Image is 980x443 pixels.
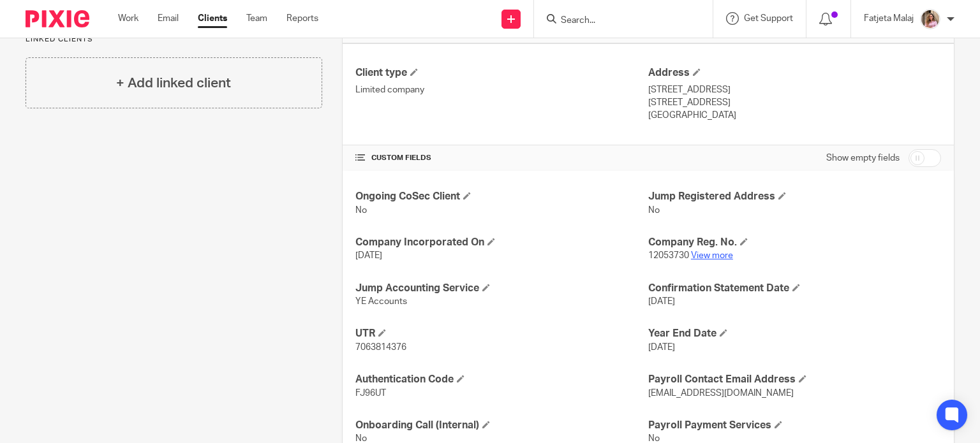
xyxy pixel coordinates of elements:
[648,84,941,96] p: [STREET_ADDRESS]
[355,153,648,163] h4: CUSTOM FIELDS
[648,190,941,203] h4: Jump Registered Address
[286,12,318,25] a: Reports
[355,66,648,80] h4: Client type
[26,10,89,27] img: Pixie
[744,14,793,23] span: Get Support
[648,343,675,352] span: [DATE]
[691,251,733,260] a: View more
[198,12,227,25] a: Clients
[648,327,941,340] h4: Year End Date
[648,297,675,306] span: [DATE]
[355,343,406,352] span: 7063814376
[826,152,900,164] label: Show empty fields
[560,15,674,27] input: Search
[355,236,648,249] h4: Company Incorporated On
[648,389,794,398] span: [EMAIL_ADDRESS][DOMAIN_NAME]
[355,434,367,443] span: No
[355,327,648,340] h4: UTR
[355,282,648,295] h4: Jump Accounting Service
[355,206,367,215] span: No
[26,34,322,45] p: Linked clients
[648,96,941,109] p: [STREET_ADDRESS]
[355,373,648,386] h4: Authentication Code
[648,236,941,249] h4: Company Reg. No.
[118,12,138,25] a: Work
[355,419,648,432] h4: Onboarding Call (Internal)
[648,434,660,443] span: No
[648,251,689,260] span: 12053730
[355,251,382,260] span: [DATE]
[648,109,941,122] p: [GEOGRAPHIC_DATA]
[648,66,941,80] h4: Address
[158,12,179,25] a: Email
[355,84,648,96] p: Limited company
[648,206,660,215] span: No
[864,12,914,25] p: Fatjeta Malaj
[920,9,940,29] img: MicrosoftTeams-image%20(5).png
[648,282,941,295] h4: Confirmation Statement Date
[355,297,407,306] span: YE Accounts
[355,389,386,398] span: FJ96UT
[246,12,267,25] a: Team
[648,373,941,386] h4: Payroll Contact Email Address
[355,190,648,203] h4: Ongoing CoSec Client
[116,73,231,93] h4: + Add linked client
[648,419,941,432] h4: Payroll Payment Services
